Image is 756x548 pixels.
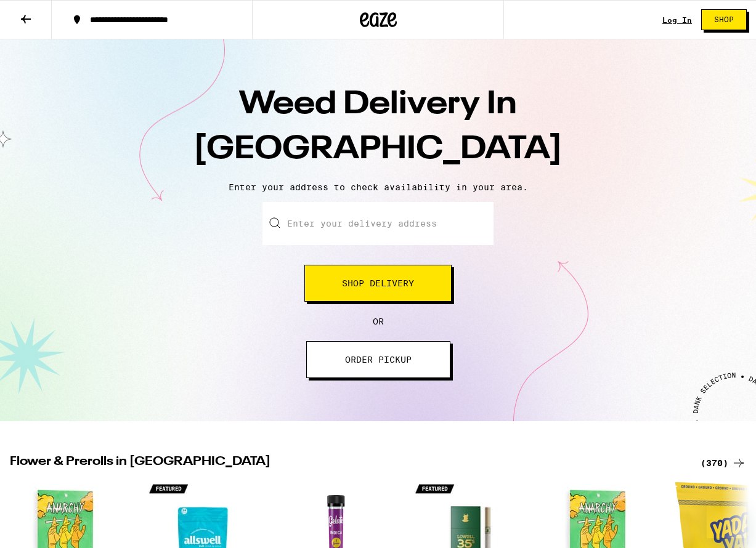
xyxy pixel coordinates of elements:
span: ORDER PICKUP [345,355,412,364]
h1: Weed Delivery In [163,83,594,172]
span: Shop [714,16,734,23]
p: Enter your address to check availability in your area. [12,182,744,192]
span: OR [373,316,384,326]
button: Shop Delivery [304,265,452,302]
button: ORDER PICKUP [306,341,450,378]
span: Shop Delivery [342,279,414,288]
h2: Flower & Prerolls in [GEOGRAPHIC_DATA] [10,456,686,470]
iframe: Button to launch messaging window [707,499,746,538]
a: Log In [662,16,692,24]
a: Shop [692,9,756,30]
span: [GEOGRAPHIC_DATA] [193,134,563,166]
input: Enter your delivery address [262,202,494,245]
button: Shop [701,9,747,30]
a: (370) [701,456,746,470]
